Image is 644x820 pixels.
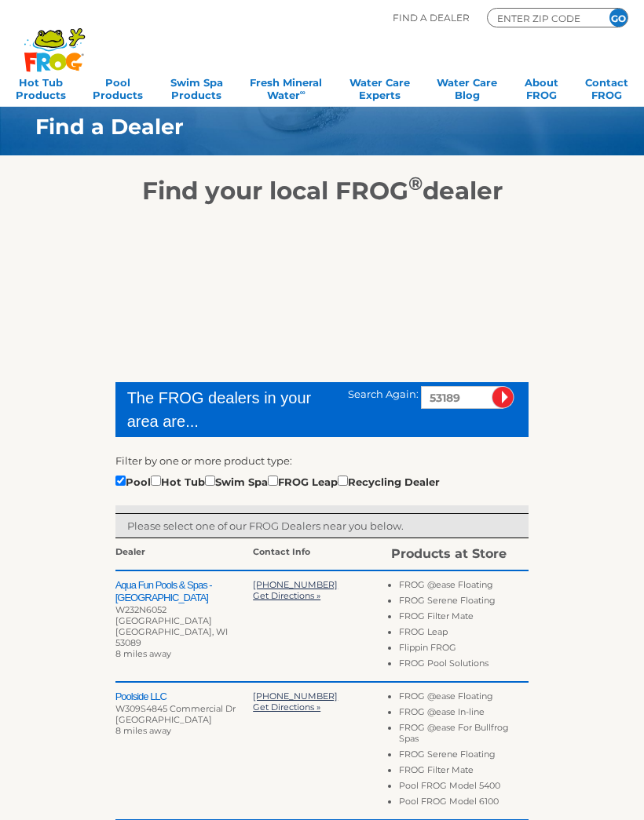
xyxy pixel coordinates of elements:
[393,8,470,27] p: Find A Dealer
[399,610,529,626] li: FROG Filter Mate
[399,706,529,722] li: FROG @ease In-line
[399,642,529,658] li: Flippin FROG
[127,518,518,534] p: Please select one of our FROG Dealers near you below.
[437,71,497,103] a: Water CareBlog
[399,626,529,642] li: FROG Leap
[399,722,529,749] li: FROG @ease For Bullfrog Spas
[399,691,529,706] li: FROG @ease Floating
[115,714,254,725] div: [GEOGRAPHIC_DATA]
[115,604,254,626] div: W232N6052 [GEOGRAPHIC_DATA]
[253,702,320,712] a: Get Directions »
[115,453,292,468] label: Filter by one or more product type:
[399,595,529,610] li: FROG Serene Floating
[16,71,66,103] a: Hot TubProducts
[585,71,628,103] a: ContactFROG
[399,764,529,780] li: FROG Filter Mate
[399,579,529,595] li: FROG @ease Floating
[115,579,254,604] h2: Aqua Fun Pools & Spas - [GEOGRAPHIC_DATA]
[115,703,254,714] div: W309S4845 Commercial Dr
[399,780,529,796] li: Pool FROG Model 5400
[348,388,419,400] span: Search Again:
[399,749,529,764] li: FROG Serene Floating
[127,386,328,433] div: The FROG dealers in your area are...
[115,546,254,562] div: Dealer
[16,8,93,72] img: Frog Products Logo
[253,546,391,562] div: Contact Info
[93,71,143,103] a: PoolProducts
[170,71,223,103] a: Swim SpaProducts
[349,71,410,103] a: Water CareExperts
[115,648,171,659] span: 8 miles away
[250,71,322,103] a: Fresh MineralWater∞
[253,590,320,601] a: Get Directions »
[12,176,632,206] h2: Find your local FROG dealer
[399,796,529,811] li: Pool FROG Model 6100
[525,71,558,103] a: AboutFROG
[300,88,306,97] sup: ∞
[115,691,254,703] h2: Poolside LLC
[115,725,171,736] span: 8 miles away
[35,115,570,139] h1: Find a Dealer
[399,658,529,673] li: FROG Pool Solutions
[253,579,338,590] a: [PHONE_NUMBER]
[115,472,440,490] div: Pool Hot Tub Swim Spa FROG Leap Recycling Dealer
[609,9,628,27] input: GO
[253,691,338,702] a: [PHONE_NUMBER]
[115,626,254,648] div: [GEOGRAPHIC_DATA], WI 53089
[408,172,423,195] sup: ®
[492,386,514,409] input: Submit
[391,546,529,562] div: Products at Store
